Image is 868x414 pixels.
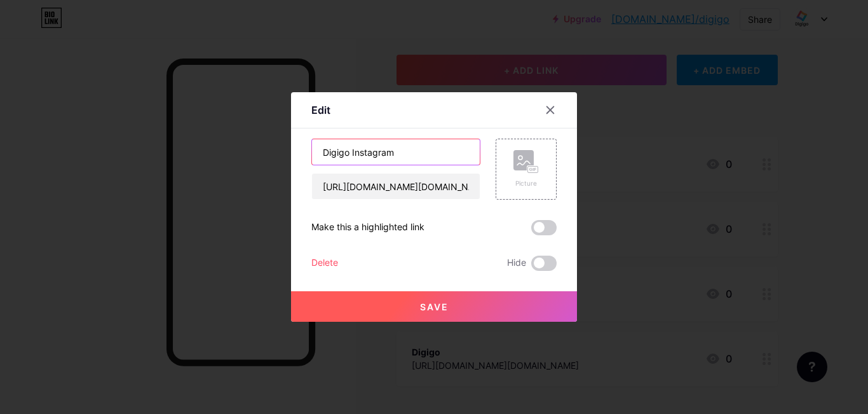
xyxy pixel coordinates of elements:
button: Save [291,291,577,322]
div: Picture [513,179,539,188]
div: Make this a highlighted link [311,220,424,235]
div: Delete [311,256,338,271]
span: Save [420,301,449,312]
div: Edit [311,102,330,118]
input: URL [312,174,480,199]
input: Title [312,139,480,165]
span: Hide [507,256,526,271]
